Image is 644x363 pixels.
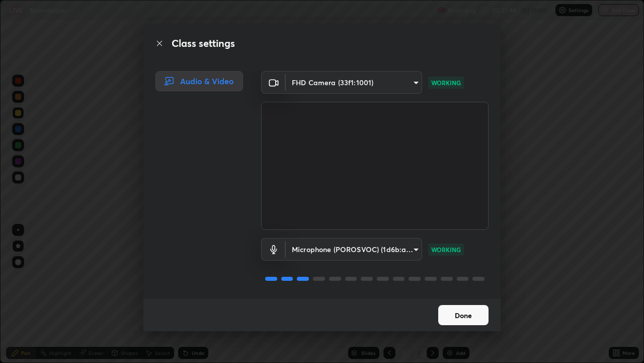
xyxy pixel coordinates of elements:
p: WORKING [431,78,461,87]
div: Audio & Video [155,71,243,91]
p: WORKING [431,245,461,254]
div: FHD Camera (33f1:1001) [286,71,422,94]
h2: Class settings [172,36,235,51]
div: FHD Camera (33f1:1001) [286,238,422,261]
button: Done [438,305,489,325]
